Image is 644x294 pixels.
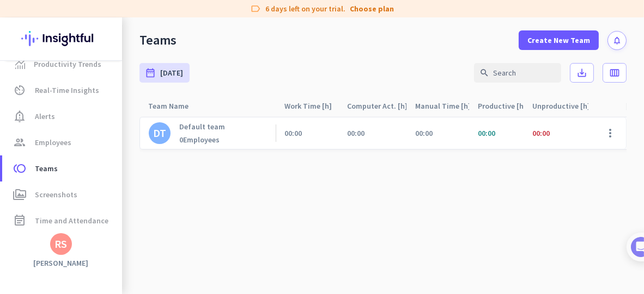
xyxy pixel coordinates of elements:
i: event_note [13,214,26,227]
button: more_vert [597,120,623,146]
button: calendar_view_week [603,63,627,83]
img: Insightful logo [21,17,101,60]
i: notification_important [13,110,26,123]
span: Employees [35,136,71,149]
p: Default team [179,122,225,132]
i: save_alt [576,67,587,78]
i: toll [13,162,26,175]
a: event_noteTime and Attendance [2,208,122,234]
span: Teams [35,162,58,175]
span: Productivity Trends [34,58,101,71]
span: 00:00 [347,128,364,138]
span: Real-Time Insights [35,84,99,97]
span: 00:00 [478,128,495,138]
a: av_timerReal-Time Insights [2,77,122,103]
input: Search [474,63,561,83]
a: DTDefault team0Employees [149,122,225,145]
div: Computer Act. [h] [347,98,406,114]
span: Alerts [35,110,55,123]
i: label [250,3,261,14]
div: Unproductive [h] [532,98,589,114]
div: Productive [h] [478,98,524,114]
a: groupEmployees [2,129,122,155]
span: 00:00 [532,128,550,138]
i: date_range [145,67,156,78]
a: perm_mediaScreenshots [2,182,122,208]
img: menu-item [15,59,25,69]
i: perm_media [13,188,26,201]
span: 00:00 [415,128,433,138]
button: save_alt [570,63,594,83]
a: Choose plan [350,3,394,14]
div: Teams [139,32,177,48]
span: [DATE] [160,67,183,78]
div: RS [55,239,68,249]
span: Time and Attendance [35,214,108,227]
div: DT [153,128,166,139]
div: Manual Time [h] [415,98,469,114]
div: Work Time [h] [284,98,338,114]
a: notification_importantAlerts [2,103,122,129]
button: Create New Team [519,30,599,50]
i: notifications [612,36,622,45]
span: 00:00 [284,128,302,138]
div: Team Name [148,98,202,114]
i: search [479,68,489,78]
button: notifications [607,31,627,50]
span: Screenshots [35,188,77,201]
i: calendar_view_week [609,67,620,78]
i: av_timer [13,84,26,97]
a: tollTeams [2,155,122,182]
div: Employees [179,135,225,145]
span: Create New Team [527,35,590,46]
i: group [13,136,26,149]
b: 0 [179,135,183,145]
a: menu-itemProductivity Trends [2,51,122,77]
